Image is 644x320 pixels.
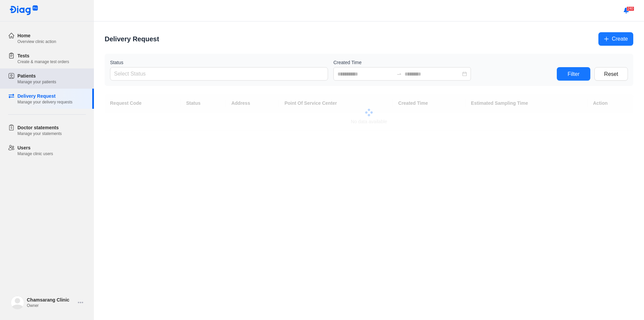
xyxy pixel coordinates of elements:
div: Manage clinic users [17,151,53,156]
div: Users [17,144,53,151]
div: Doctor statements [17,124,62,131]
span: plus [604,36,609,42]
div: Tests [17,52,69,59]
div: Delivery Request [17,93,72,99]
div: Overview clinic action [17,39,56,44]
div: Owner [27,303,75,308]
span: Reset [604,70,618,78]
label: Created Time [333,59,551,66]
div: Delivery Request [105,34,159,44]
span: Create [612,35,628,43]
button: Reset [594,67,628,81]
div: Chamsarang Clinic [27,297,75,303]
div: Patients [17,73,56,79]
span: 240 [627,6,634,11]
img: logo [11,296,24,309]
label: Status [110,59,328,66]
span: Filter [568,70,580,78]
span: swap-right [396,71,402,77]
button: plusCreate [598,32,633,46]
span: to [396,71,402,77]
div: Manage your delivery requests [17,99,72,105]
button: Filter [557,67,590,81]
div: Home [17,32,56,39]
div: Manage your patients [17,79,56,85]
div: Create & manage test orders [17,59,69,64]
img: logo [9,5,38,16]
div: Manage your statements [17,131,62,136]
